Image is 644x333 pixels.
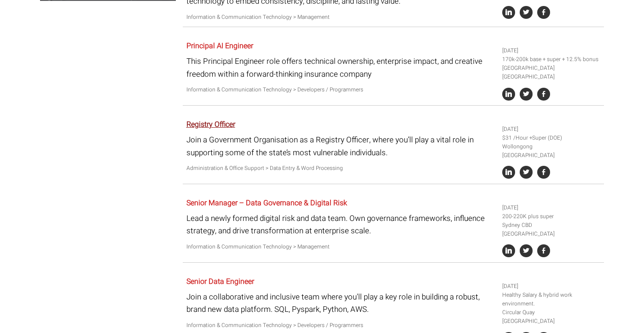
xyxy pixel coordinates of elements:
[502,125,601,134] li: [DATE]
[186,134,495,158] p: Join a Government Organisation as a Registry Officer, where you’ll play a vital role in supportin...
[186,40,253,51] a: Principal AI Engineer
[502,142,601,160] li: Wollongong [GEOGRAPHIC_DATA]
[186,164,495,173] p: Administration & Office Support > Data Entry & Word Processing
[502,203,601,212] li: [DATE]
[502,64,601,81] li: [GEOGRAPHIC_DATA] [GEOGRAPHIC_DATA]
[502,308,601,326] li: Circular Quay [GEOGRAPHIC_DATA]
[186,198,347,209] a: Senior Manager – Data Governance & Digital Risk
[186,243,495,251] p: Information & Communication Technology > Management
[502,291,601,308] li: Healthy Salary & hybrid work environment.
[186,321,495,330] p: Information & Communication Technology > Developers / Programmers
[186,13,495,22] p: Information & Communication Technology > Management
[186,276,254,287] a: Senior Data Engineer
[502,212,601,221] li: 200-220K plus super
[186,85,495,94] p: Information & Communication Technology > Developers / Programmers
[502,134,601,142] li: $31 /Hour +Super (DOE)
[502,55,601,64] li: 170k-200k base + super + 12.5% bonus
[186,212,495,237] p: Lead a newly formed digital risk and data team. Own governance frameworks, influence strategy, an...
[502,221,601,238] li: Sydney CBD [GEOGRAPHIC_DATA]
[186,55,495,80] p: This Principal Engineer role offers technical ownership, enterprise impact, and creative freedom ...
[186,291,495,316] p: Join a collaborative and inclusive team where you'll play a key role in building a robust, brand ...
[502,282,601,291] li: [DATE]
[502,46,601,55] li: [DATE]
[186,119,235,130] a: Registry Officer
